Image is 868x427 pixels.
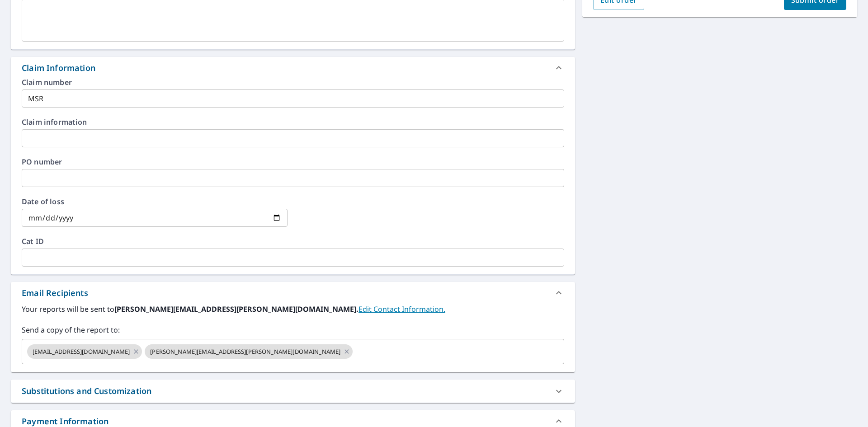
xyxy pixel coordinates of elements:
b: [PERSON_NAME][EMAIL_ADDRESS][PERSON_NAME][DOMAIN_NAME]. [114,304,359,314]
label: Date of loss [22,198,288,205]
label: Your reports will be sent to [22,304,564,314]
div: Claim Information [22,62,95,74]
div: Claim Information [11,57,575,79]
label: Claim number [22,79,564,86]
span: [PERSON_NAME][EMAIL_ADDRESS][PERSON_NAME][DOMAIN_NAME] [145,347,346,356]
label: Claim information [22,118,564,126]
label: PO number [22,158,564,165]
div: [EMAIL_ADDRESS][DOMAIN_NAME] [27,344,142,359]
div: Substitutions and Customization [22,385,151,397]
div: Email Recipients [11,282,575,304]
span: [EMAIL_ADDRESS][DOMAIN_NAME] [27,347,135,356]
a: EditContactInfo [359,304,445,314]
div: Substitutions and Customization [11,380,575,403]
div: [PERSON_NAME][EMAIL_ADDRESS][PERSON_NAME][DOMAIN_NAME] [145,344,353,359]
div: Email Recipients [22,287,88,299]
label: Cat ID [22,238,564,245]
label: Send a copy of the report to: [22,324,564,335]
